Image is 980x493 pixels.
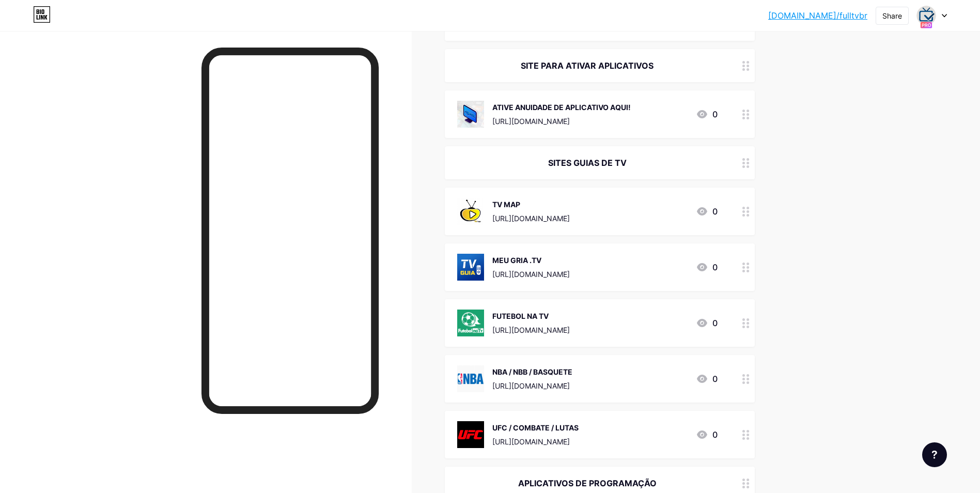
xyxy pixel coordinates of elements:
div: Share [882,10,902,21]
img: NBA / NBB / BASQUETE [457,365,484,392]
div: SITES GUIAS DE TV [457,157,718,169]
a: [DOMAIN_NAME]/fulltvbr [768,9,867,22]
div: TV MAP [492,199,570,210]
img: TV MAP [457,198,484,225]
div: ATIVE ANUIDADE DE APLICATIVO AQUI! [492,102,631,113]
div: UFC / COMBATE / LUTAS [492,422,579,433]
div: 0 [696,373,718,385]
div: FUTEBOL NA TV [492,311,570,321]
div: 0 [696,205,718,218]
img: FUTEBOL NA TV [457,310,484,336]
img: ATIVE ANUIDADE DE APLICATIVO AQUI! [457,101,484,128]
div: 0 [696,261,718,273]
div: [URL][DOMAIN_NAME] [492,213,570,224]
div: MEU GRIA .TV [492,255,570,266]
div: [URL][DOMAIN_NAME] [492,325,570,335]
div: SITE PARA ATIVAR APLICATIVOS [457,59,718,72]
div: 0 [696,108,718,120]
img: UFC / COMBATE / LUTAS [457,421,484,448]
div: [URL][DOMAIN_NAME] [492,436,579,447]
img: grupofulltvbr [916,6,936,25]
div: APLICATIVOS DE PROGRAMAÇÃO [457,477,718,489]
div: NBA / NBB / BASQUETE [492,366,572,377]
img: MEU GRIA .TV [457,254,484,281]
div: [URL][DOMAIN_NAME] [492,116,631,127]
div: [URL][DOMAIN_NAME] [492,380,572,391]
div: [URL][DOMAIN_NAME] [492,269,570,280]
div: 0 [696,317,718,329]
div: 0 [696,428,718,441]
